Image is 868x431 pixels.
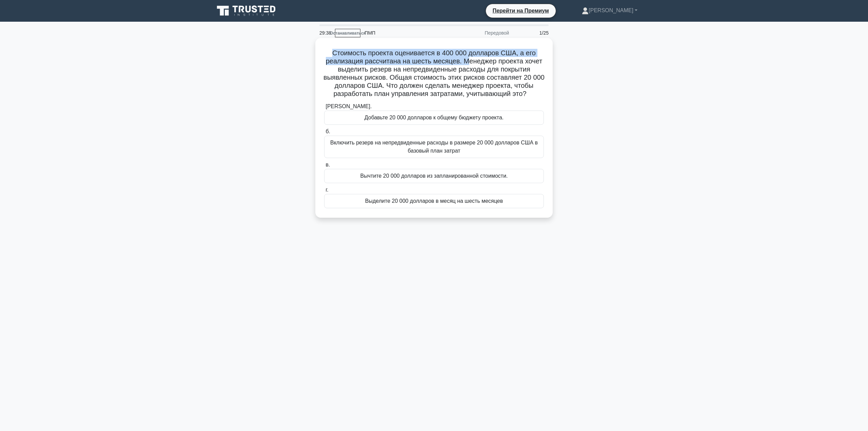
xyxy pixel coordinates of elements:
font: Останавливаться [330,31,366,36]
font: Включить резерв на непредвиденные расходы в размере 20 000 долларов США в базовый план затрат [330,140,538,154]
font: ПМП [364,30,375,36]
font: б. [325,129,330,134]
font: в. [325,162,330,168]
div: 29:38 [315,26,335,40]
font: Передовой [485,30,509,36]
font: Перейти на Премиум [493,8,549,14]
font: [PERSON_NAME]. [325,103,372,109]
font: Добавьте 20 000 долларов к общему бюджету проекта. [364,115,504,120]
font: Выделите 20 000 долларов в месяц на шесть месяцев [365,198,503,204]
a: [PERSON_NAME] [566,4,654,17]
font: [PERSON_NAME] [589,7,633,13]
font: г. [325,187,328,193]
font: Вычтите 20 000 долларов из запланированной стоимости. [360,173,508,179]
a: Перейти на Премиум [489,6,553,15]
a: Останавливаться [335,29,360,37]
font: Стоимость проекта оценивается в 400 000 долларов США, а его реализация рассчитана на шесть месяце... [323,49,545,97]
font: 1/25 [539,30,549,36]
